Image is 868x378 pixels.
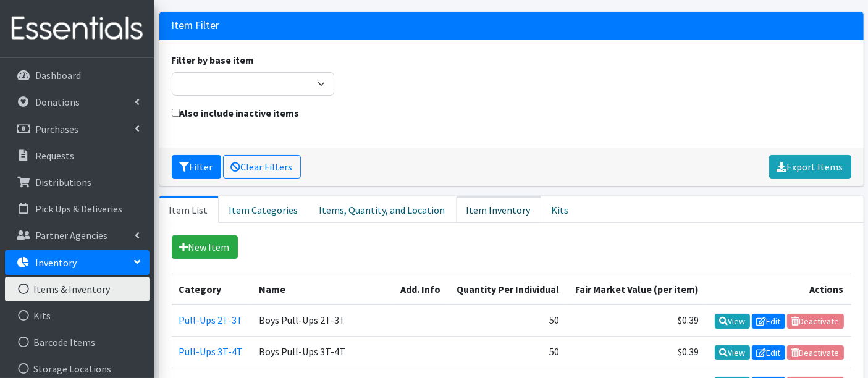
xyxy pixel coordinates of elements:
[172,106,300,120] label: Also include inactive items
[567,304,706,337] td: $0.39
[172,109,180,117] input: Also include inactive items
[35,149,74,162] p: Requests
[5,143,150,168] a: Requests
[769,155,851,178] a: Export Items
[179,314,243,326] a: Pull-Ups 2T-3T
[223,155,301,178] a: Clear Filters
[35,229,107,241] p: Partner Agencies
[5,63,150,88] a: Dashboard
[219,196,309,223] a: Item Categories
[706,274,851,304] th: Actions
[5,117,150,141] a: Purchases
[448,304,567,337] td: 50
[172,52,255,67] label: Filter by base item
[715,314,750,329] a: View
[159,196,219,223] a: Item List
[752,345,785,360] a: Edit
[5,8,150,49] img: HumanEssentials
[448,336,567,367] td: 50
[5,223,150,248] a: Partner Agencies
[251,336,393,367] td: Boys Pull-Ups 3T-4T
[393,274,449,304] th: Add. Info
[448,274,567,304] th: Quantity Per Individual
[5,277,150,301] a: Items & Inventory
[172,235,238,259] a: New Item
[35,123,78,135] p: Purchases
[172,19,220,32] h3: Item Filter
[309,196,456,223] a: Items, Quantity, and Location
[35,69,81,82] p: Dashboard
[715,345,750,360] a: View
[5,90,150,114] a: Donations
[541,196,579,223] a: Kits
[251,304,393,337] td: Boys Pull-Ups 2T-3T
[172,274,251,304] th: Category
[35,96,80,108] p: Donations
[35,256,77,269] p: Inventory
[179,345,243,358] a: Pull-Ups 3T-4T
[251,274,393,304] th: Name
[5,303,150,328] a: Kits
[5,250,150,275] a: Inventory
[172,155,221,178] button: Filter
[5,330,150,355] a: Barcode Items
[752,314,785,329] a: Edit
[567,274,706,304] th: Fair Market Value (per item)
[567,336,706,367] td: $0.39
[456,196,541,223] a: Item Inventory
[5,196,150,221] a: Pick Ups & Deliveries
[35,176,91,188] p: Distributions
[5,170,150,195] a: Distributions
[35,203,122,215] p: Pick Ups & Deliveries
